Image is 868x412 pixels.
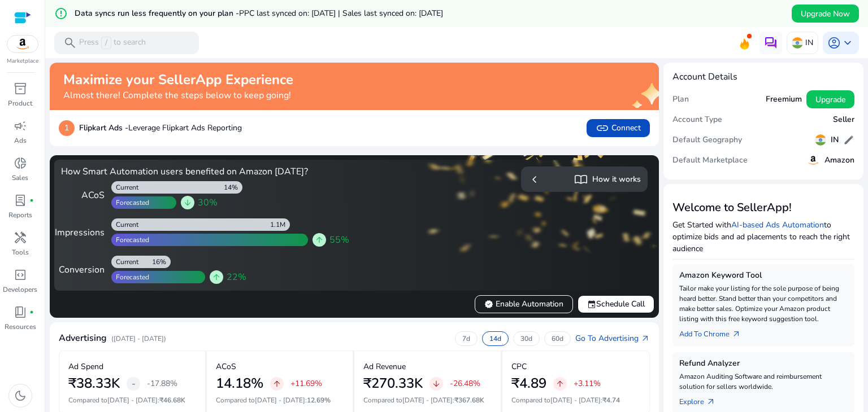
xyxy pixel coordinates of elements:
span: lab_profile [14,194,27,207]
mat-icon: error_outline [54,7,68,20]
h5: Data syncs run less frequently on your plan - [75,9,443,19]
span: Enable Automation [484,298,563,310]
p: Sales [12,173,28,183]
span: dark_mode [14,389,27,402]
p: IN [805,33,813,52]
p: Compared to : [216,395,344,405]
div: Current [111,183,138,192]
span: donut_small [14,156,27,170]
span: verified [484,300,493,309]
span: keyboard_arrow_down [841,36,854,50]
img: in.svg [792,37,803,49]
span: arrow_upward [555,379,565,388]
p: Product [8,98,32,108]
span: Connect [596,121,641,135]
div: Conversion [61,263,105,277]
h2: Maximize your SellerApp Experience [63,72,293,88]
span: ₹46.68K [159,396,185,405]
a: Go To Advertisingarrow_outward [575,332,650,344]
a: Add To Chrome [679,324,750,340]
h2: ₹4.89 [511,375,546,392]
p: Tools [12,247,29,257]
h5: Plan [672,95,689,104]
div: Current [111,220,138,229]
button: eventSchedule Call [578,295,654,313]
span: 12.69% [307,396,331,405]
h5: Amazon Keyword Tool [679,271,848,280]
span: search [63,36,77,50]
h5: Account Type [672,115,722,125]
p: 14d [489,334,501,343]
p: Marketplace [7,57,38,65]
span: chevron_left [528,173,541,186]
p: ([DATE] - [DATE]) [111,334,166,344]
span: arrow_outward [732,330,741,339]
p: +3.11% [574,380,601,388]
button: verifiedEnable Automation [475,295,573,313]
span: edit [843,134,854,146]
p: +11.69% [290,380,322,388]
h5: Seller [833,115,854,125]
span: Schedule Call [587,298,645,310]
span: arrow_upward [212,273,221,282]
div: Forecasted [111,198,149,207]
p: Reports [8,210,32,220]
p: Resources [5,322,36,332]
p: Press to search [79,37,146,49]
h5: IN [831,135,839,145]
p: Developers [3,284,37,295]
span: / [101,37,111,49]
a: Explorearrow_outward [679,392,724,407]
h3: Welcome to SellerApp! [672,201,854,214]
span: 22% [227,270,246,284]
a: AI-based Ads Automation [731,220,824,230]
h2: 14.18% [216,375,263,392]
p: 30d [520,334,532,343]
div: 1.1M [270,220,290,229]
h5: How it works [592,175,641,185]
p: CPC [511,361,527,372]
span: ₹367.68K [454,396,484,405]
h4: Account Details [672,72,737,82]
span: campaign [14,119,27,133]
h5: Refund Analyzer [679,359,848,369]
p: ACoS [216,361,236,372]
span: [DATE] - [DATE] [402,396,453,405]
b: Flipkart Ads - [79,122,128,133]
p: Ad Spend [68,361,103,372]
p: Tailor make your listing for the sole purpose of being heard better. Stand better than your compe... [679,283,848,324]
span: handyman [14,231,27,244]
span: 55% [329,233,349,247]
button: Upgrade Now [792,5,859,23]
div: Forecasted [111,273,149,282]
span: arrow_upward [272,379,281,388]
p: Compared to : [68,395,196,405]
p: Amazon Auditing Software and reimbursement solution for sellers worldwide. [679,371,848,392]
h2: ₹270.33K [363,375,423,392]
h4: Advertising [59,333,107,344]
h5: Default Marketplace [672,156,748,165]
span: ₹4.74 [602,396,620,405]
span: fiber_manual_record [29,310,34,314]
span: [DATE] - [DATE] [255,396,305,405]
h4: How Smart Automation users benefited on Amazon [DATE]? [61,166,350,177]
span: arrow_downward [432,379,441,388]
p: -17.88% [147,380,177,388]
span: event [587,300,596,309]
div: Current [111,257,138,266]
div: Forecasted [111,235,149,244]
p: Compared to : [363,395,492,405]
span: arrow_upward [315,235,324,244]
p: Ad Revenue [363,361,406,372]
div: 16% [152,257,171,266]
span: Upgrade Now [801,8,850,20]
span: PPC last synced on: [DATE] | Sales last synced on: [DATE] [239,8,443,19]
span: link [596,121,609,135]
span: code_blocks [14,268,27,282]
h2: ₹38.33K [68,375,120,392]
span: fiber_manual_record [29,198,34,203]
span: import_contacts [574,173,588,186]
h5: Amazon [824,156,854,165]
img: in.svg [815,134,826,146]
div: Impressions [61,226,105,239]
